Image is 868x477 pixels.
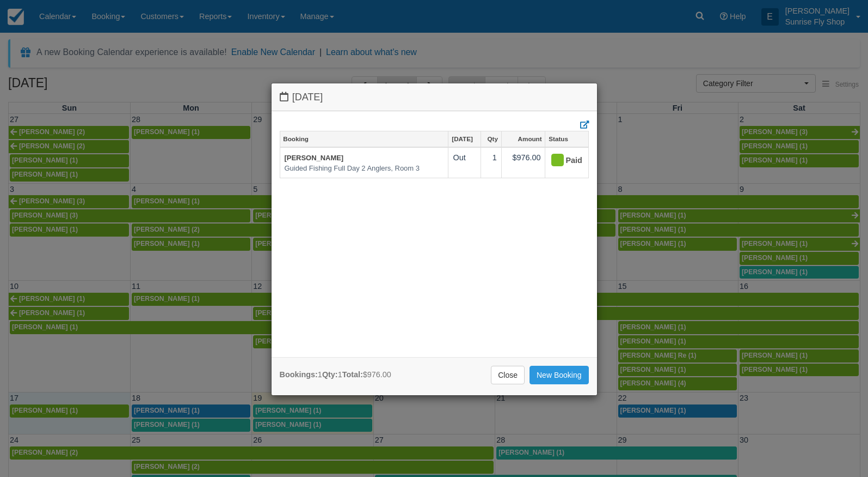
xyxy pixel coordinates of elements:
a: New Booking [530,366,589,384]
strong: Qty: [322,370,338,379]
a: Status [545,131,588,147]
td: $976.00 [501,147,545,178]
em: Guided Fishing Full Day 2 Anglers, Room 3 [285,164,444,174]
td: Out [448,147,481,178]
strong: Bookings: [280,370,318,379]
a: Amount [502,131,545,147]
a: Close [491,366,525,384]
a: [PERSON_NAME] [285,154,344,162]
a: Qty [481,131,501,147]
div: 1 1 $976.00 [280,369,391,381]
td: 1 [481,147,501,178]
a: [DATE] [448,131,481,147]
h4: [DATE] [280,92,589,103]
strong: Total: [342,370,363,379]
div: Paid [550,152,574,170]
a: Booking [280,131,448,147]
